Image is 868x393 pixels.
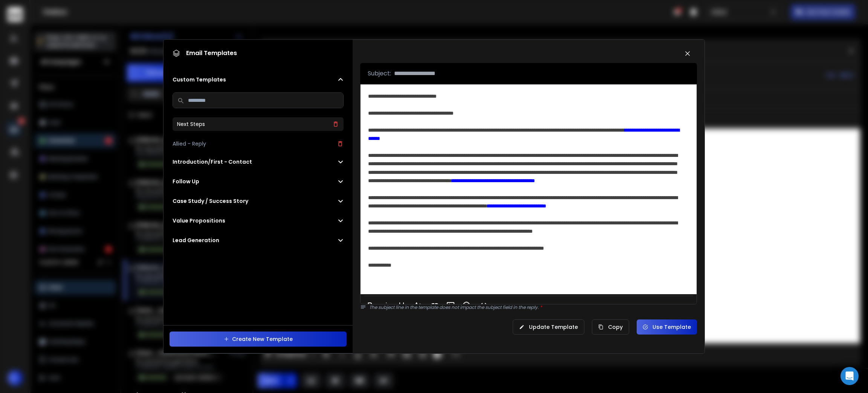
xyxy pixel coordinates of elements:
button: Italic (Ctrl+I) [379,298,393,313]
button: Copy [592,319,629,335]
button: Insert Link (Ctrl+K) [428,298,442,313]
button: Value Propositions [173,217,344,224]
span: reply. [527,304,542,310]
button: Underline (Ctrl+U) [394,298,409,313]
button: Code View [477,298,491,313]
button: Lead Generation [173,236,344,244]
button: Introduction/First - Contact [173,158,344,166]
p: The subject line in the template does not impact the subject field in the [369,304,697,310]
button: Use Template [637,319,697,335]
button: Bold (Ctrl+B) [363,298,377,313]
div: Open Intercom Messenger [840,367,859,385]
p: Subject: [368,69,391,78]
button: Update Template [513,319,584,335]
button: Follow Up [173,178,344,185]
button: More Text [410,298,425,313]
button: Emoticons [459,298,474,313]
button: Case Study / Success Story [173,197,344,205]
button: Create New Template [170,332,347,347]
button: Insert Image (Ctrl+P) [443,298,458,313]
